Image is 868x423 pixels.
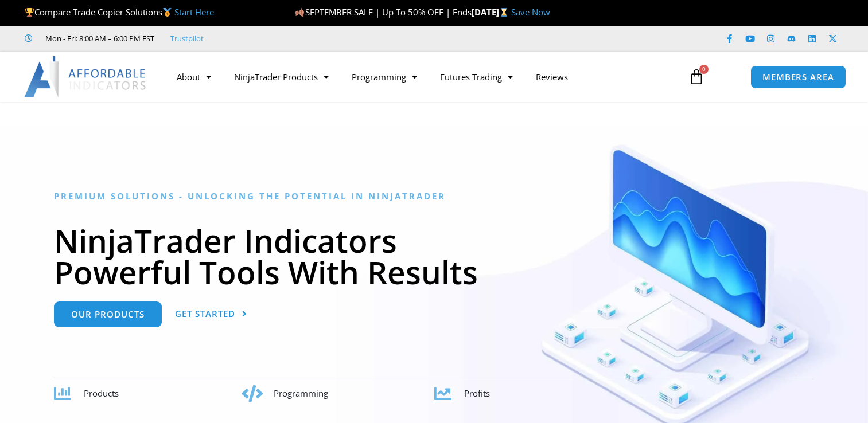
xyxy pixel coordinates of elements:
span: Products [84,387,119,399]
a: Get Started [175,301,247,327]
nav: Menu [165,64,678,90]
span: Programming [274,387,328,399]
span: Compare Trade Copier Solutions [25,6,214,18]
a: Start Here [174,6,214,18]
a: About [165,64,223,90]
a: Our Products [54,301,162,327]
span: Mon - Fri: 8:00 AM – 6:00 PM EST [42,32,154,45]
span: Get Started [175,310,235,318]
img: LogoAI | Affordable Indicators – NinjaTrader [24,56,147,97]
a: Trustpilot [170,32,204,45]
img: 🏆 [25,8,34,17]
span: 0 [699,65,709,74]
h6: Premium Solutions - Unlocking the Potential in NinjaTrader [54,191,814,202]
a: Reviews [524,64,579,90]
span: MEMBERS AREA [762,73,834,81]
strong: [DATE] [472,6,511,18]
a: Save Now [511,6,550,18]
img: 🍂 [295,8,304,17]
span: Our Products [71,310,145,319]
a: 0 [671,60,722,93]
a: NinjaTrader Products [223,64,340,90]
img: 🥇 [163,8,172,17]
a: MEMBERS AREA [750,65,846,89]
img: ⌛ [500,8,508,17]
h1: NinjaTrader Indicators Powerful Tools With Results [54,225,814,288]
span: Profits [464,387,490,399]
a: Futures Trading [429,64,524,90]
a: Programming [340,64,429,90]
span: SEPTEMBER SALE | Up To 50% OFF | Ends [295,6,471,18]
